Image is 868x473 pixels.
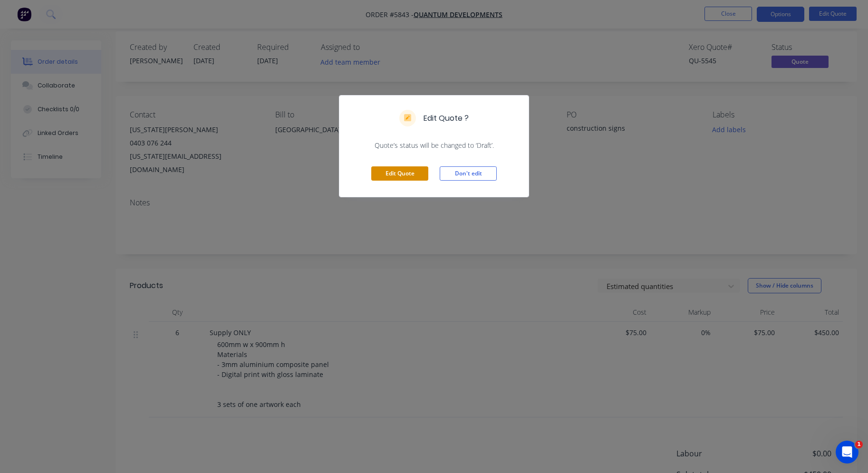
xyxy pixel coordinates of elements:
h5: Edit Quote ? [424,113,469,124]
iframe: Intercom live chat [836,441,858,463]
button: Edit Quote [371,166,428,181]
button: Don't edit [440,166,497,181]
span: 1 [855,441,863,448]
span: Quote’s status will be changed to ‘Draft’. [351,141,517,150]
